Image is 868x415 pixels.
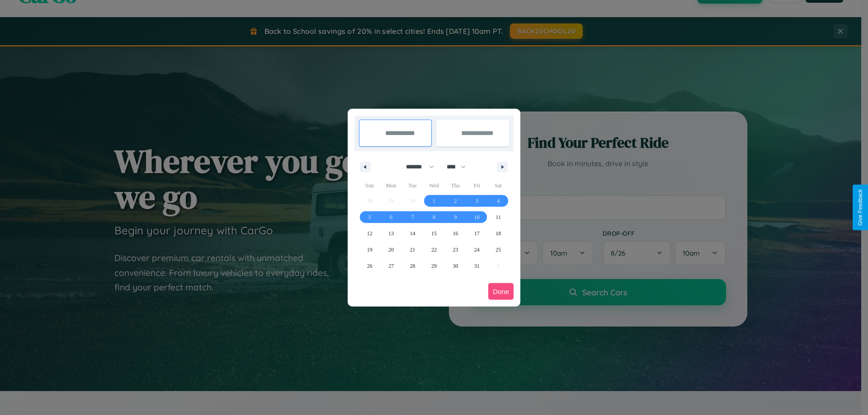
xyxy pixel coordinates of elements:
span: 26 [367,258,373,274]
span: 9 [454,209,457,225]
span: 3 [476,193,478,209]
button: Done [488,283,514,300]
span: 15 [431,225,437,242]
span: 31 [474,258,480,274]
button: 23 [445,242,466,258]
span: Fri [466,178,487,193]
span: Wed [423,178,444,193]
button: 1 [423,193,444,209]
span: 7 [411,209,414,225]
button: 16 [445,225,466,242]
button: 18 [488,225,509,242]
button: 2 [445,193,466,209]
span: 28 [410,258,415,274]
span: 2 [454,193,457,209]
span: 14 [410,225,415,242]
button: 25 [488,242,509,258]
span: 21 [410,242,415,258]
button: 15 [423,225,444,242]
span: 12 [367,225,373,242]
span: 24 [474,242,480,258]
span: Mon [380,178,401,193]
button: 7 [402,209,423,225]
div: Give Feedback [857,189,863,226]
button: 14 [402,225,423,242]
button: 31 [466,258,487,274]
button: 28 [402,258,423,274]
span: 19 [367,242,373,258]
button: 13 [380,225,401,242]
button: 11 [488,209,509,225]
span: 30 [453,258,458,274]
button: 19 [359,242,380,258]
button: 26 [359,258,380,274]
span: 25 [495,242,501,258]
span: 11 [495,209,501,225]
button: 12 [359,225,380,242]
span: 22 [431,242,437,258]
button: 5 [359,209,380,225]
span: 29 [431,258,437,274]
span: 18 [495,225,501,242]
span: Thu [445,178,466,193]
button: 24 [466,242,487,258]
span: 8 [433,209,435,225]
span: 4 [497,193,500,209]
span: 1 [433,193,435,209]
span: Sat [488,178,509,193]
span: 17 [474,225,480,242]
button: 17 [466,225,487,242]
span: 23 [453,242,458,258]
button: 6 [380,209,401,225]
span: Tue [402,178,423,193]
button: 9 [445,209,466,225]
button: 29 [423,258,444,274]
button: 21 [402,242,423,258]
button: 30 [445,258,466,274]
span: 5 [368,209,371,225]
span: 16 [453,225,458,242]
span: 6 [390,209,392,225]
span: 10 [474,209,480,225]
span: 20 [388,242,394,258]
button: 4 [488,193,509,209]
span: Sun [359,178,380,193]
button: 22 [423,242,444,258]
button: 10 [466,209,487,225]
button: 20 [380,242,401,258]
span: 13 [388,225,394,242]
span: 27 [388,258,394,274]
button: 3 [466,193,487,209]
button: 8 [423,209,444,225]
button: 27 [380,258,401,274]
